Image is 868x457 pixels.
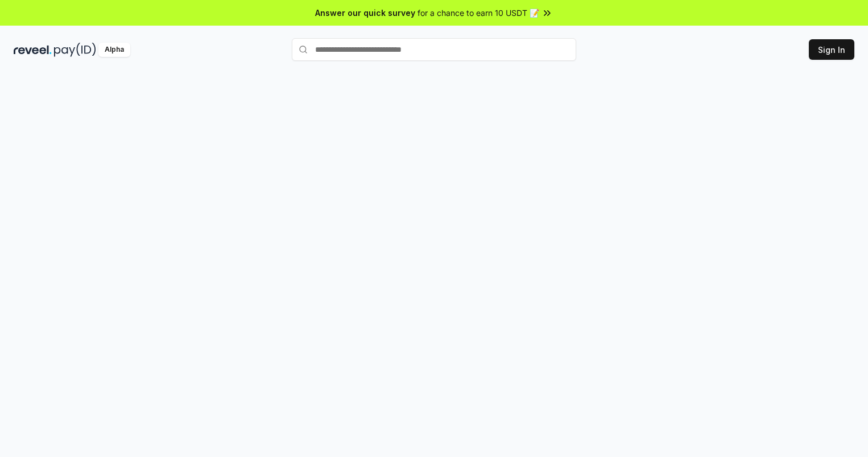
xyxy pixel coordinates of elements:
div: Alpha [98,43,130,57]
button: Sign In [809,39,854,60]
span: Answer our quick survey [315,7,415,19]
span: for a chance to earn 10 USDT 📝 [418,7,539,19]
img: pay_id [54,43,96,57]
img: reveel_dark [14,43,52,57]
